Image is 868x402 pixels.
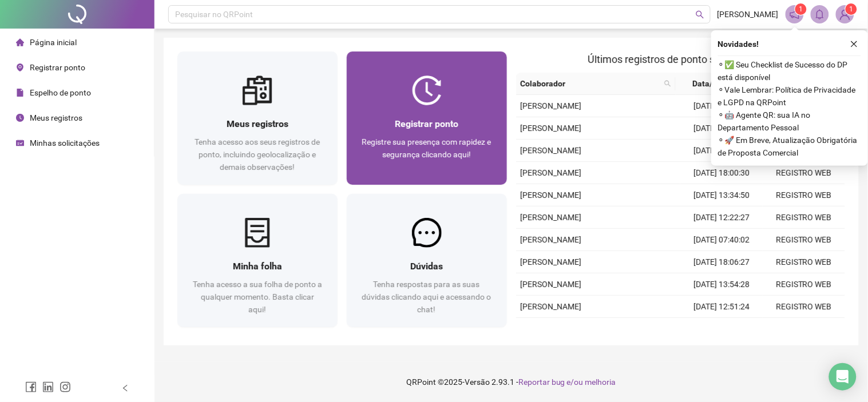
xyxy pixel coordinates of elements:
sup: 1 [795,3,807,15]
div: Open Intercom Messenger [829,363,857,391]
span: facebook [25,381,37,393]
span: Dúvidas [410,261,443,272]
span: instagram [60,381,71,393]
span: Registrar ponto [395,118,458,129]
span: [PERSON_NAME] [521,124,582,133]
a: Registrar pontoRegistre sua presença com rapidez e segurança clicando aqui! [347,51,507,185]
span: notification [790,9,800,19]
td: [DATE] 13:54:28 [680,273,763,296]
span: Versão [465,377,490,387]
td: REGISTRO WEB [763,229,845,251]
span: Tenha acesso a sua folha de ponto a qualquer momento. Basta clicar aqui! [193,280,322,314]
span: Meus registros [30,113,82,122]
span: left [121,384,129,392]
span: search [664,80,671,87]
span: ⚬ ✅ Seu Checklist de Sucesso do DP está disponível [718,58,861,83]
span: Registrar ponto [30,63,85,72]
td: [DATE] 07:50:11 [680,140,763,162]
a: DúvidasTenha respostas para as suas dúvidas clicando aqui e acessando o chat! [347,194,507,327]
span: ⚬ 🤖 Agente QR: sua IA no Departamento Pessoal [718,109,861,134]
td: [DATE] 18:00:30 [680,162,763,184]
td: [DATE] 18:06:27 [680,251,763,273]
img: 83971 [837,6,854,23]
span: [PERSON_NAME] [521,235,582,244]
td: REGISTRO WEB [763,251,845,273]
span: [PERSON_NAME] [521,101,582,110]
span: environment [16,63,24,71]
td: [DATE] 12:21:13 [680,117,763,140]
td: [DATE] 07:50:56 [680,318,763,340]
span: Minhas solicitações [30,138,100,148]
span: [PERSON_NAME] [521,257,582,266]
span: search [662,75,673,92]
span: bell [815,9,825,19]
span: Espelho de ponto [30,88,91,97]
td: [DATE] 13:21:52 [680,95,763,117]
span: Meus registros [227,118,288,129]
span: Data/Hora [680,77,742,90]
a: Minha folhaTenha acesso a sua folha de ponto a qualquer momento. Basta clicar aqui! [177,194,338,327]
span: home [16,38,24,46]
span: close [850,40,858,48]
span: Tenha acesso aos seus registros de ponto, incluindo geolocalização e demais observações! [195,137,320,172]
span: Tenha respostas para as suas dúvidas clicando aqui e acessando o chat! [362,280,492,314]
span: [PERSON_NAME] [521,190,582,200]
span: Página inicial [30,38,77,47]
footer: QRPoint © 2025 - 2.93.1 - [154,362,868,402]
span: schedule [16,139,24,147]
span: file [16,89,24,97]
span: search [696,10,704,19]
td: REGISTRO WEB [763,318,845,340]
td: [DATE] 13:34:50 [680,184,763,206]
span: [PERSON_NAME] [521,280,582,289]
a: Meus registrosTenha acesso aos seus registros de ponto, incluindo geolocalização e demais observa... [177,51,338,185]
span: [PERSON_NAME] [521,146,582,155]
span: Reportar bug e/ou melhoria [518,377,616,387]
span: [PERSON_NAME] [718,8,779,21]
span: Últimos registros de ponto sincronizados [588,53,773,65]
span: ⚬ Vale Lembrar: Política de Privacidade e LGPD na QRPoint [718,83,861,109]
span: Minha folha [233,261,282,272]
td: REGISTRO WEB [763,206,845,229]
td: REGISTRO WEB [763,184,845,206]
span: linkedin [42,381,54,393]
td: REGISTRO WEB [763,273,845,296]
sup: Atualize o seu contato no menu Meus Dados [846,3,857,15]
span: [PERSON_NAME] [521,213,582,222]
span: 1 [850,5,854,13]
td: [DATE] 07:40:02 [680,229,763,251]
th: Data/Hora [676,73,756,95]
span: Colaborador [521,77,660,90]
span: 1 [799,5,803,13]
span: ⚬ 🚀 Em Breve, Atualização Obrigatória de Proposta Comercial [718,134,861,159]
span: [PERSON_NAME] [521,168,582,177]
td: [DATE] 12:51:24 [680,296,763,318]
td: REGISTRO WEB [763,162,845,184]
td: [DATE] 12:22:27 [680,206,763,229]
span: Registre sua presença com rapidez e segurança clicando aqui! [362,137,492,159]
td: REGISTRO WEB [763,296,845,318]
span: [PERSON_NAME] [521,302,582,311]
span: Novidades ! [718,38,759,50]
span: clock-circle [16,114,24,122]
